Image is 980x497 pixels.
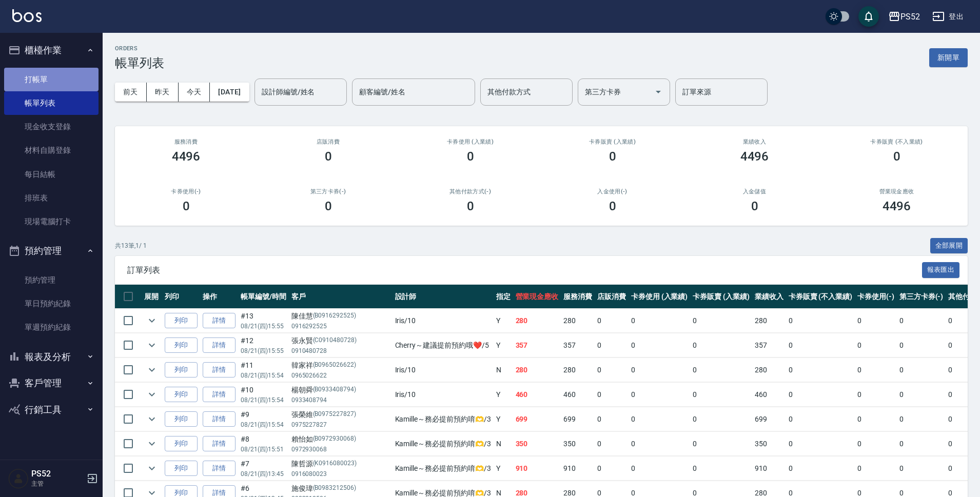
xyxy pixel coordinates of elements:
td: 0 [897,333,946,357]
h3: 4496 [740,149,769,164]
button: expand row [144,337,160,353]
td: 0 [897,456,946,481]
div: 張榮維 [291,409,390,420]
td: 0 [897,432,946,456]
button: expand row [144,387,160,402]
h3: 0 [325,199,332,213]
td: 0 [786,383,855,407]
h3: 0 [325,149,332,164]
p: (B0965026622) [313,360,356,371]
a: 詳情 [203,337,236,353]
td: 699 [752,407,786,431]
td: 0 [855,333,897,357]
td: 910 [752,456,786,481]
p: 0965026622 [291,371,390,380]
td: 0 [595,432,629,456]
th: 操作 [200,285,238,309]
td: 280 [752,358,786,382]
button: 列印 [165,387,198,403]
td: 0 [595,333,629,357]
td: Iris /10 [393,358,494,382]
td: 0 [897,407,946,431]
p: 08/21 (四) 15:54 [241,395,286,405]
a: 詳情 [203,387,236,403]
img: Person [8,468,29,489]
p: (C0910480728) [313,335,357,346]
th: 卡券使用(-) [855,285,897,309]
td: 0 [786,333,855,357]
td: 699 [561,407,595,431]
td: 0 [690,432,752,456]
h3: 4496 [883,199,911,213]
h2: 其他付款方式(-) [411,188,529,195]
button: 列印 [165,362,198,378]
p: 0975227827 [291,420,390,429]
td: 910 [513,456,561,481]
img: Logo [12,9,42,22]
div: 陳哲源 [291,459,390,469]
td: #10 [238,383,289,407]
a: 單週預約紀錄 [4,315,99,339]
a: 詳情 [203,313,236,329]
p: 0972930068 [291,445,390,454]
p: (B0972930068) [313,434,356,445]
h3: 服務消費 [127,138,245,145]
td: Y [494,383,513,407]
td: 280 [752,309,786,333]
button: 櫃檯作業 [4,37,99,64]
button: 預約管理 [4,237,99,264]
th: 業績收入 [752,285,786,309]
a: 詳情 [203,461,236,476]
td: 0 [690,383,752,407]
a: 預約管理 [4,268,99,292]
a: 現金收支登錄 [4,115,99,138]
h2: 卡券販賣 (入業績) [554,138,671,145]
td: 0 [855,358,897,382]
td: 0 [595,383,629,407]
td: 280 [561,358,595,382]
th: 客戶 [289,285,393,309]
h2: 卡券販賣 (不入業績) [838,138,955,145]
td: 0 [855,456,897,481]
a: 打帳單 [4,68,99,91]
th: 設計師 [393,285,494,309]
td: #12 [238,333,289,357]
td: #9 [238,407,289,431]
button: 列印 [165,337,198,353]
div: 陳佳慧 [291,311,390,322]
a: 詳情 [203,411,236,427]
div: 施俊瑋 [291,483,390,494]
h2: 業績收入 [696,138,813,145]
div: PS52 [900,10,920,23]
th: 第三方卡券(-) [897,285,946,309]
td: Y [494,333,513,357]
div: 韓家祥 [291,360,390,371]
p: 08/21 (四) 13:45 [241,469,286,479]
p: 0916292525 [291,322,390,331]
h3: 0 [467,149,474,164]
td: 280 [561,309,595,333]
h2: 卡券使用 (入業績) [411,138,529,145]
td: 0 [897,309,946,333]
button: expand row [144,461,160,476]
td: N [494,432,513,456]
td: #7 [238,456,289,481]
th: 指定 [494,285,513,309]
td: 280 [513,358,561,382]
td: 0 [595,358,629,382]
td: Y [494,309,513,333]
p: (B0983212506) [313,483,356,494]
h3: 帳單列表 [115,56,164,70]
th: 店販消費 [595,285,629,309]
p: (B0975227827) [313,409,356,420]
td: 0 [786,432,855,456]
button: save [858,6,879,27]
button: 今天 [179,83,210,102]
div: 張永賢 [291,335,390,346]
p: 0933408794 [291,395,390,405]
td: 0 [595,456,629,481]
p: 0916080023 [291,469,390,479]
h3: 0 [893,149,900,164]
a: 排班表 [4,186,99,210]
td: N [494,358,513,382]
